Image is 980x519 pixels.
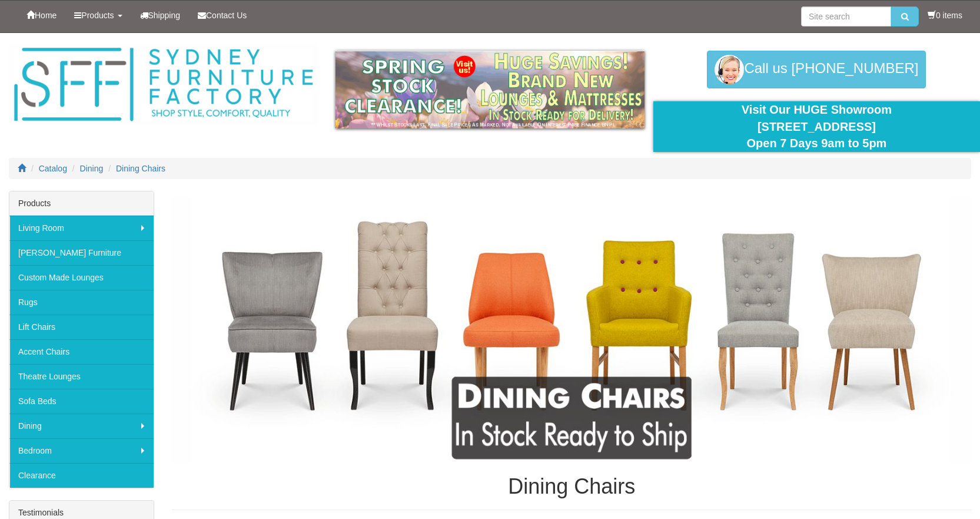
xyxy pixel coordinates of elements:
[9,339,154,364] a: Accent Chairs
[39,164,67,173] a: Catalog
[35,11,57,20] span: Home
[148,11,181,20] span: Shipping
[9,240,154,265] a: [PERSON_NAME] Furniture
[335,51,645,128] img: spring-sale.gif
[9,438,154,463] a: Bedroom
[206,11,247,20] span: Contact Us
[9,315,154,339] a: Lift Chairs
[9,191,154,216] div: Products
[9,414,154,438] a: Dining
[65,1,131,30] a: Products
[9,45,318,125] img: Sydney Furniture Factory
[81,11,114,20] span: Products
[9,265,154,290] a: Custom Made Lounges
[9,364,154,389] a: Theatre Lounges
[172,197,971,464] img: Dining Chairs
[9,389,154,414] a: Sofa Beds
[9,463,154,488] a: Clearance
[928,9,962,21] li: 0 items
[18,1,65,30] a: Home
[80,164,104,173] a: Dining
[172,475,971,498] h1: Dining Chairs
[801,6,891,27] input: Site search
[131,1,190,30] a: Shipping
[116,164,165,173] a: Dining Chairs
[9,216,154,240] a: Living Room
[662,101,971,152] div: Visit Our HUGE Showroom [STREET_ADDRESS] Open 7 Days 9am to 5pm
[9,290,154,315] a: Rugs
[189,1,255,30] a: Contact Us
